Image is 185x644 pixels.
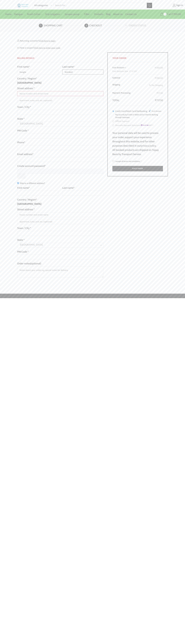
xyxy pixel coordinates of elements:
[124,11,138,17] a: Contact Us
[17,105,31,109] label: Town / City
[157,91,163,95] bdi: 17.50
[115,123,154,127] label: PhonePe Payment Solutions
[20,243,96,247] span: Maharashtra
[44,11,63,17] a: Drip Irrigation
[172,12,174,16] span: ₹
[54,3,147,8] input: Search for...
[112,131,163,156] p: Your personal data will be used to process your order, support your experience throughout this we...
[115,113,163,119] p: Pay securely by Credit or Debit card or Internet Banking through Razorpay.
[17,250,29,254] label: PIN Code
[115,109,162,113] label: Credit Card/Debit Card/NetBanking
[17,46,168,49] div: Have a coupon?
[155,66,163,70] bdi: 700.00
[141,160,141,163] abbr: required
[17,212,104,217] input: House number and street name
[17,81,41,85] strong: [GEOGRAPHIC_DATA]
[112,166,163,171] button: Place order
[112,70,128,73] dt: Foot Bottom Size
[4,11,13,17] a: Home
[17,198,37,202] label: Country / Region
[112,82,144,90] th: Shipping
[17,39,168,42] div: Returning customer?
[17,76,37,81] label: Country / Region
[112,11,124,17] a: About Us
[17,219,104,224] input: Apartment, suite, unit, etc. (optional)
[112,65,144,74] td: Foot Bottom
[17,98,104,103] input: Apartment, suite, unit, etc. (optional)
[17,122,104,127] span: State
[17,186,30,190] label: First name
[140,124,154,126] img: PhonePe Payment Solutions
[112,74,144,82] th: Subtotal
[155,66,156,70] span: ₹
[17,164,46,168] label: Create account password
[157,91,158,95] span: ₹
[62,186,74,190] label: Last name
[112,56,126,60] span: Your order
[147,3,152,8] button: Search button
[93,11,105,17] a: Products
[26,11,44,17] a: Brush Cutter
[155,76,156,80] span: ₹
[17,129,29,133] label: PIN Code
[17,91,104,96] input: House number and street name
[62,65,74,69] label: Last name
[17,261,41,266] label: Order notes
[17,174,26,179] button: Show password
[13,11,26,17] a: Raingun
[112,160,114,162] input: I accept all terms and conditions. *
[17,243,104,248] span: State
[17,152,33,156] label: Email address
[176,4,183,7] span: Sign in
[155,98,156,103] span: ₹
[17,202,41,206] strong: [GEOGRAPHIC_DATA]
[115,119,129,123] label: Offline Payment
[105,11,112,17] a: Blog
[115,160,140,163] span: I accept all terms and conditions.
[17,86,35,91] label: Street address
[17,226,31,230] label: Town / City
[112,97,144,102] th: Total
[164,13,166,16] span: 1
[148,109,161,113] img: Credit Card/Debit Card/NetBanking
[17,140,25,145] label: Phone
[124,66,126,69] strong: × 1
[30,261,41,266] span: (optional)
[20,182,45,185] span: Ship to a different address?
[17,65,30,69] label: First name
[156,3,183,8] a: Sign in
[172,12,181,16] bdi: 700.00
[155,98,163,103] bdi: 717.50
[149,83,163,87] label: To Pay Shipping
[17,56,34,60] span: Billing Details
[155,76,163,80] bdi: 700.00
[129,70,137,73] p: 3" X 1.25"
[39,39,56,43] a: Click here to login
[63,11,83,17] a: Sprayer pump
[34,46,60,50] a: Enter your coupon code
[17,182,19,184] input: Ship to a different address?
[112,90,144,97] th: Payment Processing
[39,24,84,28] a: Shopping cart
[20,122,96,125] span: Maharashtra
[83,11,93,17] a: Filter
[166,12,172,16] span: Cart
[17,207,35,212] label: Street address
[155,12,181,17] a: 1 Cart ₹700.00
[17,117,24,121] label: State
[17,238,24,242] label: State
[141,144,156,148] a: privacy policy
